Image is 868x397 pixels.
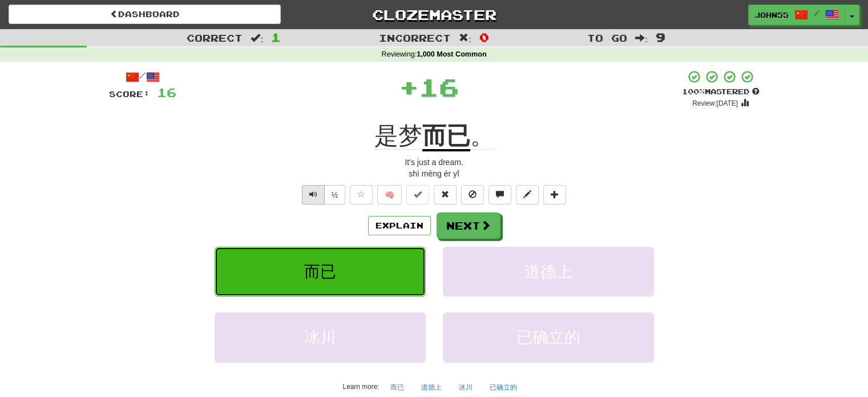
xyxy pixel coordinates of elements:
[342,383,379,391] small: Learn more:
[422,122,470,151] u: 而已
[461,185,484,204] button: Ignore sentence (alt+i)
[417,50,486,58] strong: 1,000 Most Common
[453,379,479,396] button: 冰川
[304,263,336,280] span: 而已
[748,5,845,25] a: john55 /
[682,87,705,96] span: 100 %
[587,32,627,43] span: To go
[434,185,457,204] button: Reset to 0% Mastered (alt+r)
[9,5,281,24] a: Dashboard
[379,32,451,43] span: Incorrect
[109,168,760,179] div: shì mèng ér yǐ
[368,216,431,235] button: Explain
[488,185,511,204] button: Discuss sentence (alt+u)
[516,328,580,346] span: 已确立的
[635,33,648,43] span: :
[406,185,429,204] button: Set this sentence to 100% Mastered (alt+m)
[682,87,760,97] div: Mastered
[692,99,738,107] small: Review: [DATE]
[656,30,665,44] span: 9
[109,89,150,99] span: Score:
[302,185,325,204] button: Play sentence audio (ctl+space)
[384,379,410,396] button: 而已
[271,30,281,44] span: 1
[516,185,539,204] button: Edit sentence (alt+d)
[157,85,176,99] span: 16
[374,122,422,150] span: 是梦
[215,247,426,296] button: 而已
[443,312,654,362] button: 已确立的
[300,185,346,204] div: Text-to-speech controls
[304,328,336,346] span: 冰川
[350,185,373,204] button: Favorite sentence (alt+f)
[109,70,176,84] div: /
[443,247,654,296] button: 道德上
[543,185,566,204] button: Add to collection (alt+a)
[187,32,243,43] span: Correct
[298,5,570,25] a: Clozemaster
[324,185,346,204] button: ½
[215,312,426,362] button: 冰川
[109,157,760,168] div: It's just a dream.
[459,33,471,43] span: :
[377,185,402,204] button: 🧠
[814,9,819,17] span: /
[754,10,789,20] span: john55
[470,122,494,150] span: 。
[479,30,489,44] span: 0
[415,379,448,396] button: 道德上
[483,379,523,396] button: 已确立的
[251,33,263,43] span: :
[437,212,500,239] button: Next
[399,70,419,104] span: +
[419,73,459,101] span: 16
[524,263,572,280] span: 道德上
